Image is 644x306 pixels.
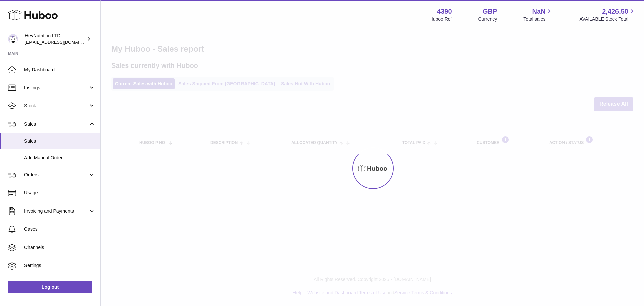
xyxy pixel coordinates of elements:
a: 2,426.50 AVAILABLE Stock Total [579,7,636,23]
span: Settings [24,262,95,269]
strong: GBP [483,7,497,16]
span: 2,426.50 [602,7,628,16]
div: HeyNutrition LTD [25,33,85,45]
div: Huboo Ref [430,16,452,23]
a: NaN Total sales [523,7,553,23]
span: AVAILABLE Stock Total [579,16,636,23]
span: Sales [24,121,88,127]
span: NaN [532,7,545,16]
span: Cases [24,226,95,232]
strong: 4390 [437,7,452,16]
a: Log out [8,281,92,293]
span: Usage [24,190,95,196]
span: Invoicing and Payments [24,208,88,214]
span: Channels [24,244,95,251]
span: Listings [24,85,88,91]
div: Currency [478,16,497,23]
span: Sales [24,138,95,144]
span: Add Manual Order [24,155,95,161]
img: info@heynutrition.com [8,34,18,44]
span: My Dashboard [24,67,95,73]
span: Total sales [523,16,553,23]
span: [EMAIL_ADDRESS][DOMAIN_NAME] [25,39,99,45]
span: Orders [24,172,88,178]
span: Stock [24,103,88,109]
